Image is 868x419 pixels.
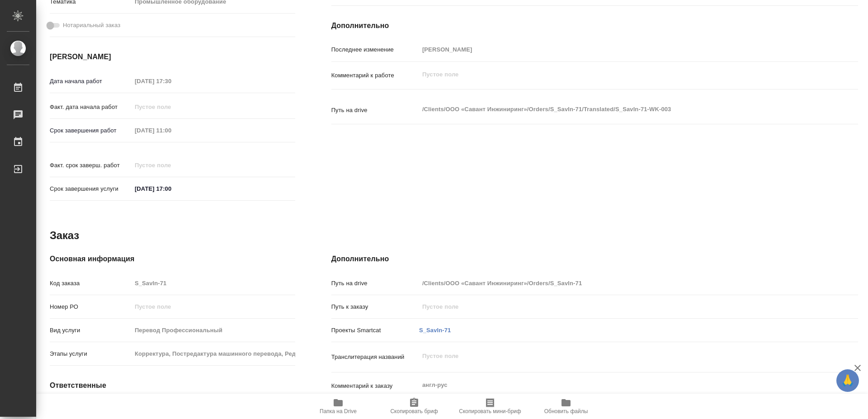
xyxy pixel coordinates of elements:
[419,327,451,334] a: S_SavIn-71
[331,45,419,54] p: Последнее изменение
[390,408,438,414] span: Скопировать бриф
[63,21,120,30] span: Нотариальный заказ
[331,254,858,264] h4: Дополнительно
[419,300,814,313] input: Пустое поле
[331,381,419,391] p: Комментарий к заказу
[132,182,211,195] input: ✎ Введи что-нибудь
[452,394,528,419] button: Скопировать мини-бриф
[132,100,211,113] input: Пустое поле
[50,326,132,335] p: Вид услуги
[132,324,295,337] input: Пустое поле
[50,302,132,311] p: Номер РО
[331,279,419,288] p: Путь на drive
[50,52,295,62] h4: [PERSON_NAME]
[331,71,419,80] p: Комментарий к работе
[50,228,79,243] h2: Заказ
[331,326,419,335] p: Проекты Smartcat
[132,347,295,360] input: Пустое поле
[419,377,814,393] textarea: англ-рус
[419,102,814,117] textarea: /Clients/ООО «Савант Инжиниринг»/Orders/S_SavIn-71/Translated/S_SavIn-71-WK-003
[132,300,295,313] input: Пустое поле
[419,43,814,56] input: Пустое поле
[331,106,419,115] p: Путь на drive
[331,20,858,31] h4: Дополнительно
[50,103,132,112] p: Факт. дата начала работ
[544,408,588,414] span: Обновить файлы
[132,277,295,290] input: Пустое поле
[132,159,211,172] input: Пустое поле
[528,394,604,419] button: Обновить файлы
[132,75,211,88] input: Пустое поле
[836,369,859,392] button: 🙏
[50,349,132,358] p: Этапы услуги
[50,77,132,86] p: Дата начала работ
[132,124,211,137] input: Пустое поле
[50,161,132,170] p: Факт. срок заверш. работ
[331,353,419,362] p: Транслитерация названий
[50,254,295,264] h4: Основная информация
[50,126,132,135] p: Срок завершения работ
[840,371,855,390] span: 🙏
[50,380,295,391] h4: Ответственные
[50,279,132,288] p: Код заказа
[419,277,814,290] input: Пустое поле
[300,394,376,419] button: Папка на Drive
[331,302,419,311] p: Путь к заказу
[320,408,357,414] span: Папка на Drive
[459,408,521,414] span: Скопировать мини-бриф
[50,184,132,193] p: Срок завершения услуги
[376,394,452,419] button: Скопировать бриф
